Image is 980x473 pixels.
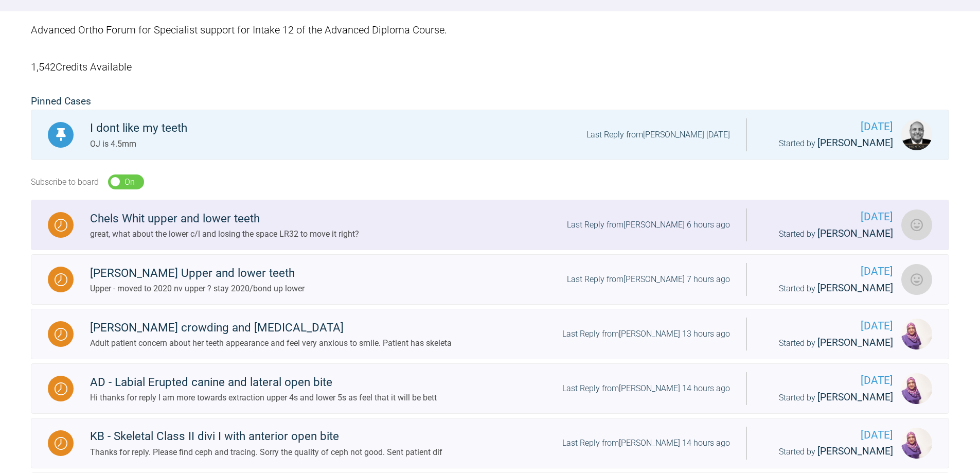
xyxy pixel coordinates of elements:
[763,390,893,406] div: Started by
[90,391,437,405] div: Hi thanks for reply I am more towards extraction upper 4s and lower 5s as feel that it will be bett
[562,382,730,395] div: Last Reply from [PERSON_NAME] 14 hours ago
[55,328,67,341] img: Waiting
[31,418,949,468] a: WaitingKB - Skeletal Class II divi I with anterior open biteThanks for reply. Please find ceph an...
[763,281,893,296] div: Started by
[901,209,932,240] img: Neil Fearns
[763,226,893,242] div: Started by
[31,11,949,48] div: Advanced Ortho Forum for Specialist support for Intake 12 of the Advanced Diploma Course.
[90,227,359,241] div: great, what about the lower c/l and losing the space LR32 to move it right?
[55,273,67,286] img: Waiting
[763,318,893,335] span: [DATE]
[562,436,730,450] div: Last Reply from [PERSON_NAME] 14 hours ago
[55,437,67,450] img: Waiting
[31,254,949,305] a: Waiting[PERSON_NAME] Upper and lower teethUpper - moved to 2020 nv upper ? stay 2020/bond up lowe...
[90,319,452,337] div: [PERSON_NAME] crowding and [MEDICAL_DATA]
[90,137,187,151] div: OJ is 4.5mm
[124,176,135,189] div: On
[90,337,452,350] div: Adult patient concern about her teeth appearance and feel very anxious to smile. Patient has skeleta
[763,372,893,389] span: [DATE]
[31,200,949,250] a: WaitingChels Whit upper and lower teethgreat, what about the lower c/l and losing the space LR32 ...
[567,273,730,286] div: Last Reply from [PERSON_NAME] 7 hours ago
[763,135,893,151] div: Started by
[55,382,67,395] img: Waiting
[901,428,932,459] img: Sadia Bokhari
[817,445,893,457] span: [PERSON_NAME]
[90,427,442,446] div: KB - Skeletal Class II divi I with anterior open bite
[817,137,893,149] span: [PERSON_NAME]
[90,446,442,459] div: Thanks for reply. Please find ceph and tracing. Sorry the quality of ceph not good. Sent patient dif
[567,218,730,232] div: Last Reply from [PERSON_NAME] 6 hours ago
[90,119,187,137] div: I dont like my teeth
[763,335,893,351] div: Started by
[901,319,932,349] img: Sadia Bokhari
[817,282,893,294] span: [PERSON_NAME]
[763,444,893,460] div: Started by
[562,327,730,341] div: Last Reply from [PERSON_NAME] 13 hours ago
[31,94,949,110] h2: Pinned Cases
[55,128,67,141] img: Pinned
[90,209,359,228] div: Chels Whit upper and lower teeth
[31,48,949,85] div: 1,542 Credits Available
[763,208,893,225] span: [DATE]
[586,128,730,142] div: Last Reply from [PERSON_NAME] [DATE]
[817,227,893,239] span: [PERSON_NAME]
[31,309,949,359] a: Waiting[PERSON_NAME] crowding and [MEDICAL_DATA]Adult patient concern about her teeth appearance ...
[817,391,893,403] span: [PERSON_NAME]
[901,119,932,150] img: Utpalendu Bose
[90,373,437,392] div: AD - Labial Erupted canine and lateral open bite
[901,373,932,404] img: Sadia Bokhari
[817,337,893,348] span: [PERSON_NAME]
[31,363,949,414] a: WaitingAD - Labial Erupted canine and lateral open biteHi thanks for reply I am more towards extr...
[763,263,893,280] span: [DATE]
[31,176,99,189] div: Subscribe to board
[763,118,893,135] span: [DATE]
[55,219,67,232] img: Waiting
[31,110,949,160] a: PinnedI dont like my teethOJ is 4.5mmLast Reply from[PERSON_NAME] [DATE][DATE]Started by [PERSON_...
[90,282,305,295] div: Upper - moved to 2020 nv upper ? stay 2020/bond up lower
[901,264,932,295] img: Neil Fearns
[763,427,893,444] span: [DATE]
[90,264,305,283] div: [PERSON_NAME] Upper and lower teeth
